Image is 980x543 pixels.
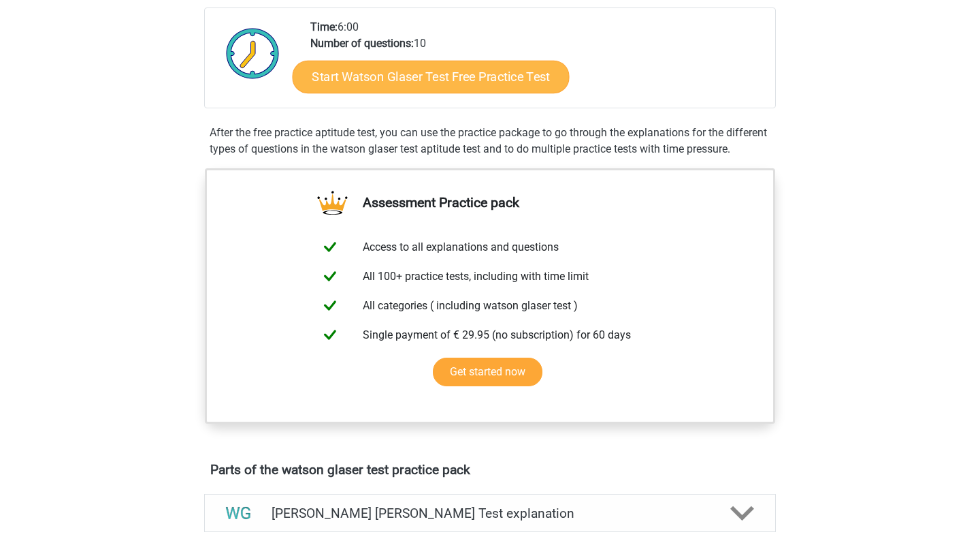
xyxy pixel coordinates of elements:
[293,61,570,93] a: Start Watson Glaser Test Free Practice Test
[272,506,708,521] h4: [PERSON_NAME] [PERSON_NAME] Test explanation
[218,19,287,87] img: Clock
[300,19,774,108] div: 6:00 10
[433,358,542,386] a: Get started now
[199,494,781,532] a: explanations [PERSON_NAME] [PERSON_NAME] Test explanation
[210,462,770,478] h4: Parts of the watson glaser test practice pack
[310,20,338,33] b: Time:
[204,125,776,157] div: After the free practice aptitude test, you can use the practice package to go through the explana...
[310,37,414,50] b: Number of questions:
[221,496,256,531] img: watson glaser test explanations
